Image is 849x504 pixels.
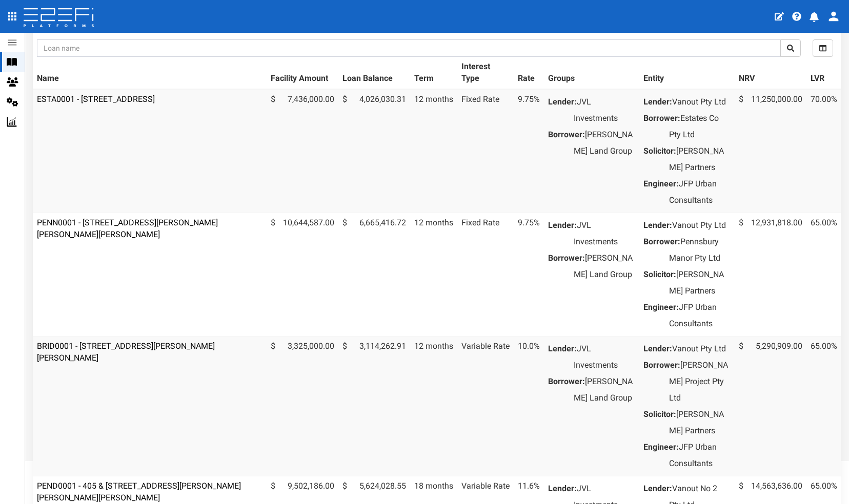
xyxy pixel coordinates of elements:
[548,341,577,357] dt: Lender:
[643,357,680,373] dt: Borrower:
[410,213,457,336] td: 12 months
[806,89,841,213] td: 70.00%
[574,250,635,283] dd: [PERSON_NAME] Land Group
[548,250,585,266] dt: Borrower:
[338,57,410,89] th: Loan Balance
[37,341,215,363] a: BRID0001 - [STREET_ADDRESS][PERSON_NAME][PERSON_NAME]
[514,336,544,476] td: 10.0%
[643,143,676,159] dt: Solicitor:
[37,218,218,239] a: PENN0001 - [STREET_ADDRESS][PERSON_NAME][PERSON_NAME][PERSON_NAME]
[338,89,410,213] td: 4,026,030.31
[643,480,672,497] dt: Lender:
[735,213,806,336] td: 12,931,818.00
[669,299,731,332] dd: JFP Urban Consultants
[806,336,841,476] td: 65.00%
[574,127,635,159] dd: [PERSON_NAME] Land Group
[33,57,267,89] th: Name
[410,89,457,213] td: 12 months
[669,341,731,357] dd: Vanout Pty Ltd
[548,127,585,143] dt: Borrower:
[669,406,731,439] dd: [PERSON_NAME] Partners
[643,299,679,316] dt: Engineer:
[267,336,338,476] td: 3,325,000.00
[548,217,577,234] dt: Lender:
[643,217,672,234] dt: Lender:
[669,439,731,472] dd: JFP Urban Consultants
[410,57,457,89] th: Term
[574,373,635,406] dd: [PERSON_NAME] Land Group
[643,94,672,110] dt: Lender:
[267,57,338,89] th: Facility Amount
[548,373,585,390] dt: Borrower:
[669,217,731,234] dd: Vanout Pty Ltd
[457,89,514,213] td: Fixed Rate
[643,234,680,250] dt: Borrower:
[457,57,514,89] th: Interest Type
[267,213,338,336] td: 10,644,587.00
[669,110,731,143] dd: Estates Co Pty Ltd
[639,57,735,89] th: Entity
[669,176,731,208] dd: JFP Urban Consultants
[735,336,806,476] td: 5,290,909.00
[267,89,338,213] td: 7,436,000.00
[574,94,635,127] dd: JVL Investments
[643,266,676,283] dt: Solicitor:
[669,234,731,266] dd: Pennsbury Manor Pty Ltd
[643,110,680,127] dt: Borrower:
[514,57,544,89] th: Rate
[410,336,457,476] td: 12 months
[548,94,577,110] dt: Lender:
[735,57,806,89] th: NRV
[669,357,731,406] dd: [PERSON_NAME] Project Pty Ltd
[574,217,635,250] dd: JVL Investments
[457,336,514,476] td: Variable Rate
[806,57,841,89] th: LVR
[548,480,577,497] dt: Lender:
[338,213,410,336] td: 6,665,416.72
[643,176,679,192] dt: Engineer:
[669,266,731,299] dd: [PERSON_NAME] Partners
[37,94,155,104] a: ESTA0001 - [STREET_ADDRESS]
[806,213,841,336] td: 65.00%
[338,336,410,476] td: 3,114,262.91
[514,89,544,213] td: 9.75%
[669,94,731,110] dd: Vanout Pty Ltd
[735,89,806,213] td: 11,250,000.00
[457,213,514,336] td: Fixed Rate
[514,213,544,336] td: 9.75%
[643,439,679,455] dt: Engineer:
[669,143,731,176] dd: [PERSON_NAME] Partners
[37,39,781,57] input: Loan name
[643,406,676,423] dt: Solicitor:
[643,341,672,357] dt: Lender:
[37,481,241,502] a: PEND0001 - 405 & [STREET_ADDRESS][PERSON_NAME][PERSON_NAME][PERSON_NAME]
[544,57,639,89] th: Groups
[574,341,635,373] dd: JVL Investments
